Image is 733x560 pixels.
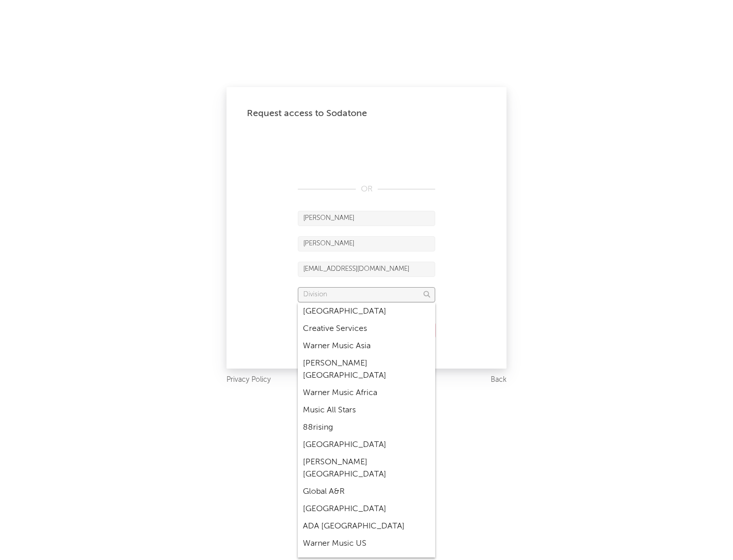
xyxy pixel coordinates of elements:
[298,338,435,355] div: Warner Music Asia
[298,236,435,251] input: Last Name
[491,374,506,386] a: Back
[298,384,435,402] div: Warner Music Africa
[298,355,435,384] div: [PERSON_NAME] [GEOGRAPHIC_DATA]
[298,320,435,338] div: Creative Services
[298,211,435,226] input: First Name
[298,535,435,552] div: Warner Music US
[298,454,435,483] div: [PERSON_NAME] [GEOGRAPHIC_DATA]
[298,483,435,500] div: Global A&R
[298,303,435,320] div: [GEOGRAPHIC_DATA]
[247,107,486,120] div: Request access to Sodatone
[298,518,435,535] div: ADA [GEOGRAPHIC_DATA]
[298,500,435,518] div: [GEOGRAPHIC_DATA]
[298,287,435,302] input: Division
[298,262,435,277] input: Email
[227,374,271,386] a: Privacy Policy
[298,436,435,454] div: [GEOGRAPHIC_DATA]
[298,419,435,436] div: 88rising
[298,402,435,419] div: Music All Stars
[298,183,435,195] div: OR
